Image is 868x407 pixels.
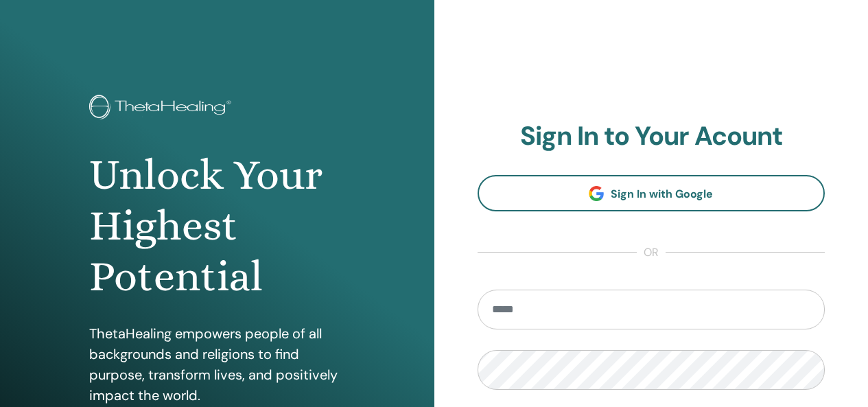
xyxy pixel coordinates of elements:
h1: Unlock Your Highest Potential [89,150,344,303]
p: ThetaHealing empowers people of all backgrounds and religions to find purpose, transform lives, a... [89,323,344,406]
a: Sign In with Google [478,175,825,211]
span: or [637,244,666,261]
h2: Sign In to Your Acount [478,121,825,152]
span: Sign In with Google [611,187,713,201]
